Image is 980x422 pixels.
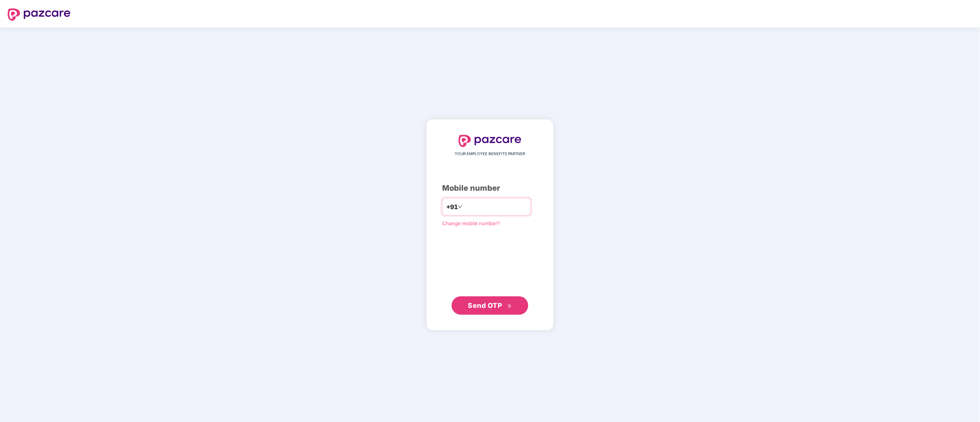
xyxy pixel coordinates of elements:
div: Mobile number [442,182,538,194]
span: YOUR EMPLOYEE BENEFITS PARTNER [455,151,525,157]
button: Send OTPdouble-right [452,296,528,315]
img: logo [8,8,70,21]
span: double-right [507,304,512,309]
span: +91 [446,202,458,212]
a: Change mobile number? [442,220,500,226]
span: Send OTP [468,301,502,309]
img: logo [459,135,521,147]
span: down [458,204,462,209]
